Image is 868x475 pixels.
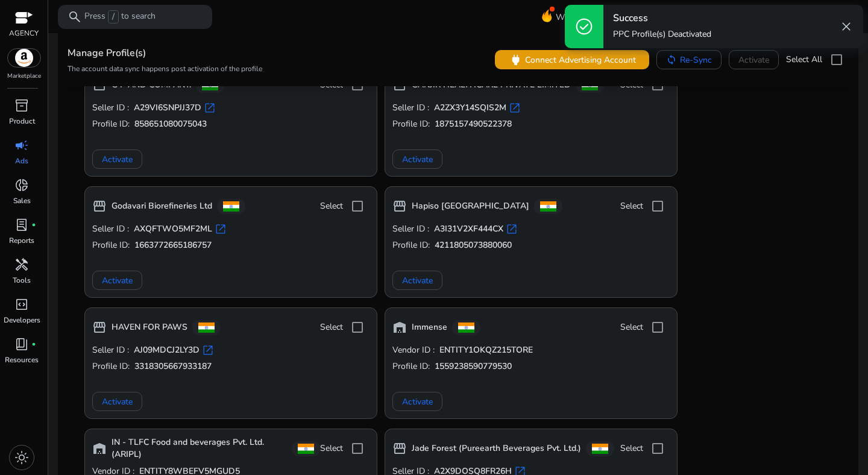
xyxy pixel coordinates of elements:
[102,153,133,166] span: Activate
[92,239,130,251] span: Profile ID:
[495,50,649,69] button: powerConnect Advertising Account
[392,149,442,169] button: Activate
[412,321,447,333] b: Immense
[13,195,31,206] p: Sales
[392,360,430,373] span: Profile ID:
[68,48,262,59] h4: Manage Profile(s)
[7,72,41,81] p: Marketplace
[92,360,130,373] span: Profile ID:
[392,118,430,130] span: Profile ID:
[392,223,429,235] span: Seller ID :
[31,342,36,347] span: fiber_manual_record
[9,116,35,127] p: Product
[8,49,40,67] img: amazon.svg
[320,442,343,455] span: Select
[320,321,343,333] span: Select
[620,442,643,455] span: Select
[84,10,156,24] p: Press to search
[402,153,433,166] span: Activate
[613,28,711,40] p: PPC Profile(s) Deactivated
[14,450,29,465] span: light_mode
[92,320,107,335] span: storefront
[68,63,262,73] p: The account data sync happens post activation of the profile
[402,274,433,287] span: Activate
[656,50,722,69] button: Re-Sync
[108,10,119,24] span: /
[320,200,343,212] span: Select
[412,442,581,455] b: Jade Forest (Pureearth Beverages Pvt. Ltd.)
[392,199,407,213] span: storefront
[14,178,29,192] span: donut_small
[14,257,29,272] span: handyman
[9,28,39,39] p: AGENCY
[392,271,442,290] button: Activate
[204,102,216,114] span: open_in_new
[620,200,643,212] span: Select
[839,19,854,34] span: close
[556,7,603,28] span: What's New
[14,297,29,312] span: code_blocks
[525,53,636,66] span: Connect Advertising Account
[202,344,214,356] span: open_in_new
[134,239,212,251] b: 1663772665186757
[666,54,677,65] mat-icon: sync
[92,392,142,411] button: Activate
[134,118,207,130] b: 858651080075043
[392,102,429,114] span: Seller ID :
[112,436,287,461] b: IN - TLFC Food and beverages Pvt. Ltd. (ARIPL)
[509,102,521,114] span: open_in_new
[14,138,29,153] span: campaign
[102,395,133,408] span: Activate
[620,321,643,333] span: Select
[14,337,29,351] span: book_4
[68,10,82,24] span: search
[439,344,533,356] b: ENTITY1OKQZ215TORE
[112,200,212,212] b: Godavari Biorefineries Ltd
[13,275,31,286] p: Tools
[14,98,29,113] span: inventory_2
[392,441,407,456] span: storefront
[4,315,40,326] p: Developers
[92,344,129,356] span: Seller ID :
[92,102,129,114] span: Seller ID :
[392,344,435,356] span: Vendor ID :
[15,156,28,166] p: Ads
[435,239,512,251] b: 4211805073880060
[92,199,107,213] span: storefront
[92,441,107,456] span: warehouse
[392,239,430,251] span: Profile ID:
[9,235,34,246] p: Reports
[134,223,212,235] b: AXQFTWO5MF2ML
[506,223,518,235] span: open_in_new
[435,118,512,130] b: 1875157490522378
[434,223,503,235] b: A3I31V2XF444CX
[112,321,187,333] b: HAVEN FOR PAWS
[680,53,712,66] span: Re-Sync
[134,360,212,373] b: 3318305667933187
[402,395,433,408] span: Activate
[392,392,442,411] button: Activate
[786,54,822,66] span: Select All
[14,218,29,232] span: lab_profile
[509,52,523,66] span: power
[92,118,130,130] span: Profile ID:
[102,274,133,287] span: Activate
[5,354,39,365] p: Resources
[134,344,200,356] b: AJ09MDCJ2LY3D
[134,102,201,114] b: A29VI6SNPJJ37D
[92,223,129,235] span: Seller ID :
[392,320,407,335] span: warehouse
[435,360,512,373] b: 1559238590779530
[31,222,36,227] span: fiber_manual_record
[92,271,142,290] button: Activate
[215,223,227,235] span: open_in_new
[92,149,142,169] button: Activate
[412,200,529,212] b: Hapiso [GEOGRAPHIC_DATA]
[613,13,711,24] h4: Success
[434,102,506,114] b: A2ZX3Y14SQIS2M
[574,17,594,36] span: check_circle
